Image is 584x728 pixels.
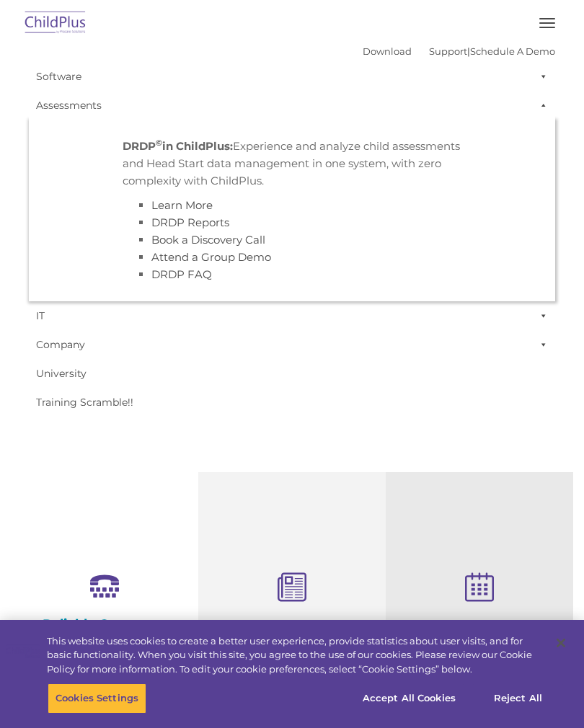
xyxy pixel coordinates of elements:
h4: Child Development Assessments in ChildPlus [209,618,375,666]
a: University [29,359,555,388]
a: Download [363,45,412,57]
img: ChildPlus by Procare Solutions [22,6,89,40]
button: Cookies Settings [48,683,146,714]
a: DRDP Reports [151,216,229,229]
p: Experience and analyze child assessments and Head Start data management in one system, with zero ... [123,138,461,190]
a: Training Scramble!! [29,388,555,417]
a: Book a Discovery Call [151,233,265,247]
button: Accept All Cookies [355,683,464,714]
button: Close [545,627,577,659]
div: This website uses cookies to create a better user experience, provide statistics about user visit... [47,634,544,677]
h4: Free Regional Meetings [397,618,562,634]
a: Software [29,62,555,91]
a: Learn More [151,198,213,212]
a: Attend a Group Demo [151,250,271,264]
a: Support [429,45,467,57]
a: DRDP FAQ [151,267,212,281]
a: Schedule A Demo [470,45,555,57]
a: Assessments [29,91,555,120]
strong: DRDP in ChildPlus: [123,139,233,153]
h4: Reliable Customer Support [22,616,187,648]
a: Company [29,330,555,359]
a: IT [29,301,555,330]
font: | [363,45,555,57]
sup: © [156,138,162,148]
button: Reject All [473,683,563,714]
